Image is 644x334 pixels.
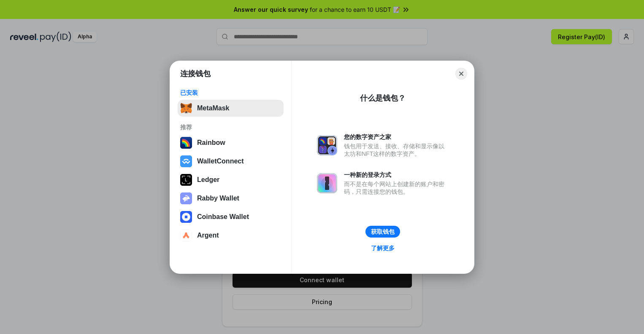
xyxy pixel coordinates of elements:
img: svg+xml,%3Csvg%20fill%3D%22none%22%20height%3D%2233%22%20viewBox%3D%220%200%2035%2033%22%20width%... [180,102,192,114]
button: 获取钱包 [365,226,400,238]
div: Rabby Wallet [197,195,239,202]
img: svg+xml,%3Csvg%20xmlns%3D%22http%3A%2F%2Fwww.w3.org%2F2000%2Fsvg%22%20width%3D%2228%22%20height%3... [180,174,192,186]
div: WalletConnect [197,158,244,165]
div: Rainbow [197,139,225,147]
div: 您的数字资产之家 [344,133,449,141]
button: MetaMask [178,100,284,117]
div: 钱包用于发送、接收、存储和显示像以太坊和NFT这样的数字资产。 [344,142,449,158]
img: svg+xml,%3Csvg%20width%3D%22120%22%20height%3D%22120%22%20viewBox%3D%220%200%20120%20120%22%20fil... [180,137,192,149]
div: 推荐 [180,123,281,131]
div: 而不是在每个网站上创建新的账户和密码，只需连接您的钱包。 [344,180,449,195]
button: Argent [178,227,284,244]
div: MetaMask [197,104,229,112]
button: Ledger [178,171,284,188]
img: svg+xml,%3Csvg%20xmlns%3D%22http%3A%2F%2Fwww.w3.org%2F2000%2Fsvg%22%20fill%3D%22none%22%20viewBox... [180,192,192,204]
img: svg+xml,%3Csvg%20width%3D%2228%22%20height%3D%2228%22%20viewBox%3D%220%200%2028%2028%22%20fill%3D... [180,155,192,167]
h1: 连接钱包 [180,69,211,79]
button: Coinbase Wallet [178,208,284,225]
div: Ledger [197,176,219,184]
button: Close [455,68,467,80]
button: Rainbow [178,134,284,151]
div: 了解更多 [371,244,395,252]
button: WalletConnect [178,153,284,170]
div: 一种新的登录方式 [344,171,449,179]
img: svg+xml,%3Csvg%20width%3D%2228%22%20height%3D%2228%22%20viewBox%3D%220%200%2028%2028%22%20fill%3D... [180,211,192,223]
div: 什么是钱包？ [360,93,406,103]
div: 获取钱包 [371,228,395,235]
img: svg+xml,%3Csvg%20width%3D%2228%22%20height%3D%2228%22%20viewBox%3D%220%200%2028%2028%22%20fill%3D... [180,230,192,241]
div: 已安装 [180,89,281,96]
a: 了解更多 [366,243,400,254]
div: Coinbase Wallet [197,213,249,221]
button: Rabby Wallet [178,190,284,207]
div: Argent [197,232,219,239]
img: svg+xml,%3Csvg%20xmlns%3D%22http%3A%2F%2Fwww.w3.org%2F2000%2Fsvg%22%20fill%3D%22none%22%20viewBox... [317,135,337,155]
img: svg+xml,%3Csvg%20xmlns%3D%22http%3A%2F%2Fwww.w3.org%2F2000%2Fsvg%22%20fill%3D%22none%22%20viewBox... [317,173,337,193]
